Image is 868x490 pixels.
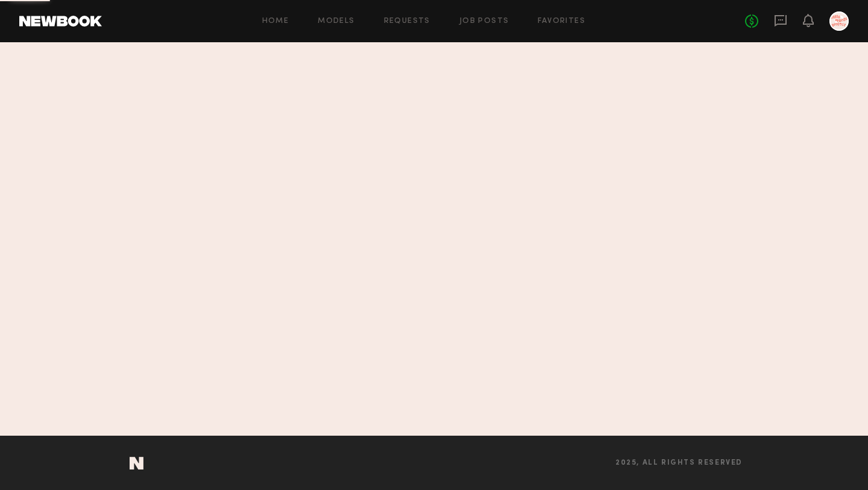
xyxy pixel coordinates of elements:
a: C [829,11,849,31]
a: Models [318,17,354,25]
a: Requests [384,17,430,25]
a: Home [262,17,289,25]
a: Job Posts [459,17,509,25]
a: Favorites [538,17,585,25]
span: 2025, all rights reserved [615,459,743,467]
